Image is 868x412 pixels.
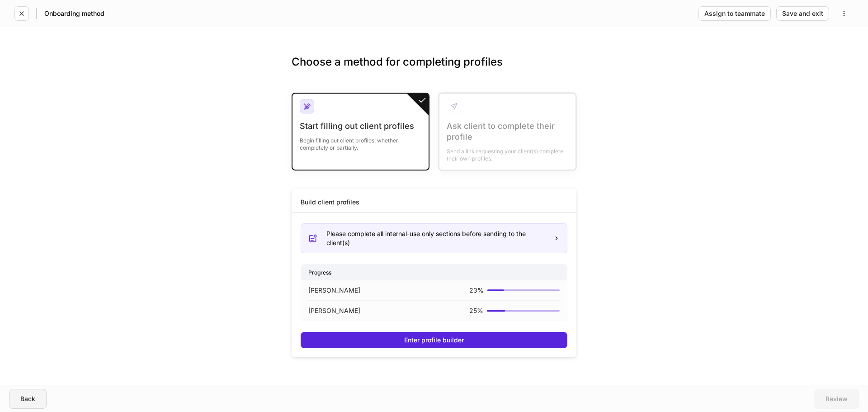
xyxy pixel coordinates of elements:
button: Save and exit [776,6,829,21]
p: 25 % [469,306,483,315]
button: Assign to teammate [698,6,771,21]
div: Progress [301,265,567,280]
div: Please complete all internal-use only sections before sending to the client(s) [326,229,546,247]
p: [PERSON_NAME] [308,306,360,315]
div: Assign to teammate [704,10,765,17]
div: Enter profile builder [404,337,464,343]
h5: Onboarding method [44,9,104,18]
div: Begin filling out client profiles, whether completely or partially. [300,132,421,152]
div: Back [20,396,35,402]
h3: Choose a method for completing profiles [292,55,576,84]
button: Enter profile builder [301,332,567,348]
button: Back [9,389,47,409]
div: Save and exit [782,10,823,17]
div: Build client profiles [301,198,359,207]
p: [PERSON_NAME] [308,286,360,295]
p: 23 % [469,286,484,295]
div: Start filling out client profiles [300,121,421,132]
